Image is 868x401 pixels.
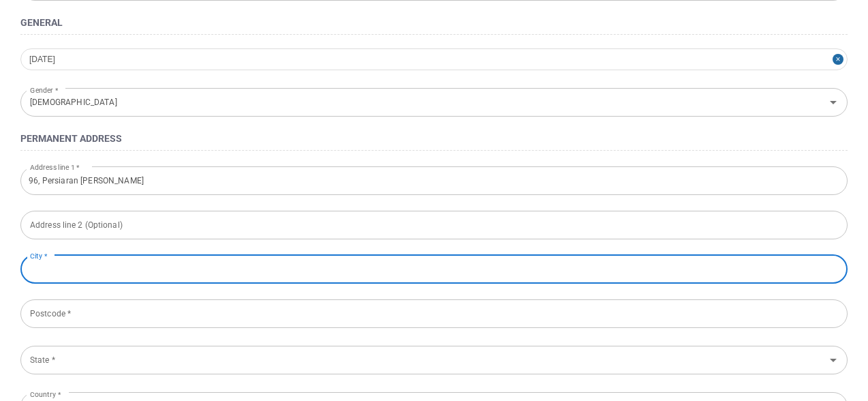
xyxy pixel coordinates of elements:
[30,162,80,173] label: Address line 1 *
[20,130,848,147] h4: Permanent Address
[30,81,58,99] label: Gender *
[833,48,848,70] button: Close
[20,14,848,31] h4: General
[824,351,843,370] button: Open
[30,251,47,261] label: City *
[20,48,848,70] input: Date Of Birth *
[824,93,843,112] button: Open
